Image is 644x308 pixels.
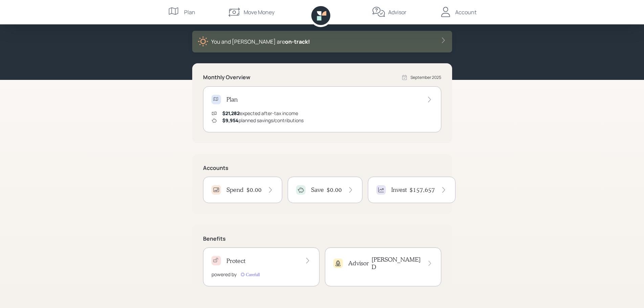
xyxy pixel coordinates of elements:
div: Plan [184,8,195,16]
div: Advisor [388,8,406,16]
h4: Spend [226,186,244,194]
h4: $0.00 [246,186,262,194]
h4: Protect [226,257,245,265]
span: $21,282 [222,110,240,116]
h5: Benefits [203,236,441,242]
div: powered by [212,271,237,278]
span: $9,954 [222,117,239,124]
div: You and [PERSON_NAME] are [211,38,310,46]
h4: [PERSON_NAME] D [372,256,421,270]
div: Account [455,8,476,16]
h5: Monthly Overview [203,74,250,81]
img: sunny-XHVQM73Q.digested.png [198,36,208,47]
div: planned savings/contributions [222,117,304,124]
h4: $0.00 [327,186,342,194]
h4: $157,657 [409,186,435,194]
span: on‑track! [285,38,310,45]
div: Move Money [244,8,274,16]
h4: Plan [226,96,238,103]
h4: Invest [391,186,407,194]
h4: Save [311,186,324,194]
div: expected after-tax income [222,110,298,117]
img: carefull-M2HCGCDH.digested.png [239,271,261,278]
h5: Accounts [203,165,441,171]
div: September 2025 [410,74,441,81]
h4: Advisor [348,260,369,267]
